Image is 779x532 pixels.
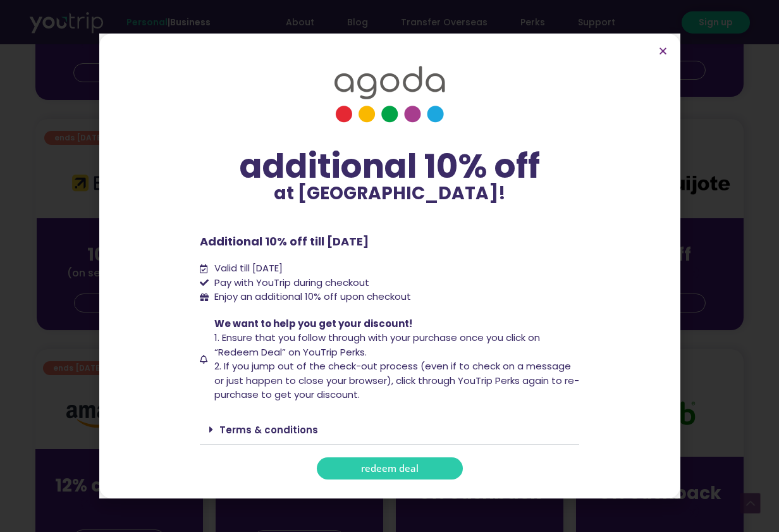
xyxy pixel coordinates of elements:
[214,359,579,401] span: 2. If you jump out of the check-out process (even if to check on a message or just happen to clos...
[214,317,412,330] span: We want to help you get your discount!
[214,290,411,303] span: Enjoy an additional 10% off upon checkout
[211,276,369,290] span: Pay with YouTrip during checkout
[361,464,419,473] span: redeem deal
[658,46,668,56] a: Close
[200,233,579,250] p: Additional 10% off till [DATE]
[317,457,463,479] a: redeem deal
[200,148,579,185] div: additional 10% off
[211,261,283,276] span: Valid till [DATE]
[200,415,579,445] div: Terms & conditions
[214,331,540,359] span: 1. Ensure that you follow through with your purchase once you click on “Redeem Deal” on YouTrip P...
[219,423,318,436] a: Terms & conditions
[200,185,579,202] p: at [GEOGRAPHIC_DATA]!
